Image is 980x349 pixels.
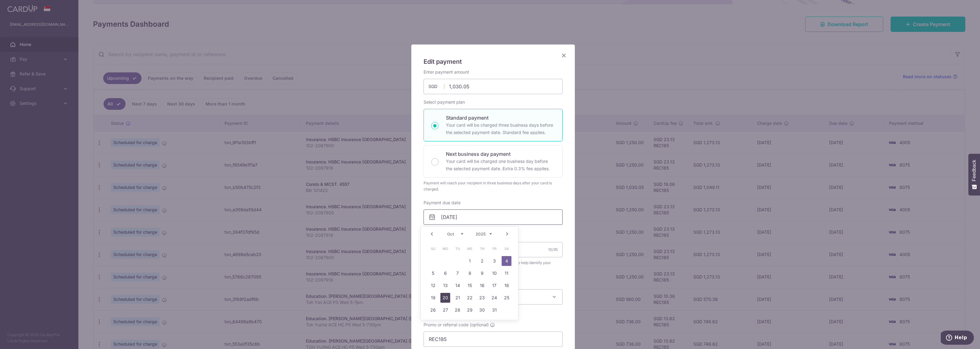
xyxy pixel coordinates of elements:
[502,244,511,254] span: Saturday
[489,256,499,266] a: 3
[489,281,499,290] a: 17
[971,160,977,181] span: Feedback
[453,293,462,303] a: 21
[424,69,469,75] label: Enter payment amount
[465,256,475,266] a: 1
[428,268,438,278] a: 5
[941,331,974,346] iframe: Opens a widget where you can find more information
[465,293,475,303] a: 22
[453,244,462,254] span: Tuesday
[424,209,563,225] input: DD / MM / YYYY
[428,281,438,290] a: 12
[489,293,499,303] a: 24
[424,57,563,67] h5: Edit payment
[502,256,511,266] a: 4
[440,244,450,254] span: Monday
[477,268,487,278] a: 9
[465,244,475,254] span: Wednesday
[440,293,450,303] a: 20
[548,247,558,253] div: 10/35
[477,293,487,303] a: 23
[502,281,511,290] a: 18
[446,158,555,172] p: Your card will be charged one business day before the selected payment date. Extra 0.3% fee applies.
[446,150,555,158] p: Next business day payment
[489,244,499,254] span: Friday
[453,268,462,278] a: 7
[477,244,487,254] span: Thursday
[465,305,475,315] a: 29
[428,293,438,303] a: 19
[424,322,489,328] span: Promo or referral code (optional)
[560,52,567,59] button: Close
[440,305,450,315] a: 27
[489,268,499,278] a: 10
[424,79,563,94] input: 0.00
[465,268,475,278] a: 8
[477,281,487,290] a: 16
[453,281,462,290] a: 14
[424,180,563,192] div: Payment will reach your recipient in three business days after your card is charged.
[477,256,487,266] a: 2
[502,293,511,303] a: 25
[446,114,555,121] p: Standard payment
[440,281,450,290] a: 13
[502,268,511,278] a: 11
[503,230,511,238] a: Next
[428,83,444,90] span: SGD
[968,154,980,195] button: Feedback - Show survey
[428,305,438,315] a: 26
[428,244,438,254] span: Sunday
[465,281,475,290] a: 15
[424,99,465,105] label: Select payment plan
[440,268,450,278] a: 6
[489,305,499,315] a: 31
[453,305,462,315] a: 28
[428,230,435,238] a: Prev
[424,200,461,206] label: Payment due date
[446,121,555,136] p: Your card will be charged three business days before the selected payment date. Standard fee appl...
[477,305,487,315] a: 30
